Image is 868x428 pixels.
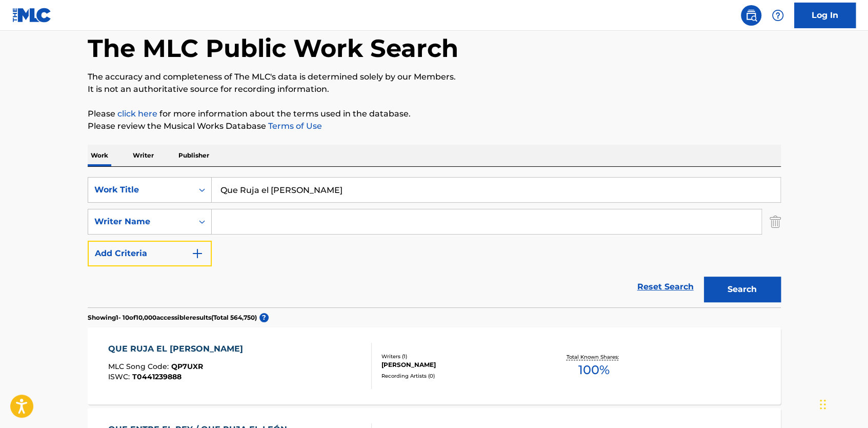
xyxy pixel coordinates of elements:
div: Recording Artists ( 0 ) [381,372,536,380]
a: Log In [794,3,856,28]
img: search [745,9,757,22]
p: The accuracy and completeness of The MLC's data is determined solely by our Members. [88,71,781,83]
span: T0441239888 [132,372,181,381]
span: QP7UXR [171,362,203,371]
button: Search [704,277,781,302]
button: Add Criteria [88,241,212,266]
p: It is not an authoritative source for recording information. [88,83,781,95]
p: Showing 1 - 10 of 10,000 accessible results (Total 564,750 ) [88,313,257,322]
img: 9d2ae6d4665cec9f34b9.svg [191,247,204,260]
a: click here [117,109,157,119]
div: Widget de chat [817,379,868,428]
span: 100 % [578,361,610,379]
p: Please for more information about the terms used in the database. [88,108,781,120]
a: Public Search [741,5,761,26]
div: Arrastrar [820,389,826,420]
a: Reset Search [632,276,699,298]
h1: The MLC Public Work Search [88,33,458,64]
p: Work [88,145,111,166]
div: [PERSON_NAME] [381,360,536,369]
p: Publisher [175,145,212,166]
div: Writers ( 1 ) [381,353,536,360]
form: Search Form [88,177,781,307]
p: Please review the Musical Works Database [88,120,781,132]
p: Writer [130,145,157,166]
img: Delete Criterion [770,209,781,235]
div: Work Title [94,184,187,196]
iframe: Chat Widget [817,379,868,428]
span: MLC Song Code : [108,362,171,371]
a: Terms of Use [266,121,322,131]
img: help [772,9,784,22]
span: ? [259,313,269,322]
span: ISWC : [108,372,132,381]
img: MLC Logo [12,8,52,23]
div: Help [768,5,788,26]
div: Writer Name [94,216,187,228]
p: Total Known Shares: [567,353,621,361]
a: QUE RUJA EL [PERSON_NAME]MLC Song Code:QP7UXRISWC:T0441239888Writers (1)[PERSON_NAME]Recording Ar... [88,327,781,404]
div: QUE RUJA EL [PERSON_NAME] [108,343,248,355]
